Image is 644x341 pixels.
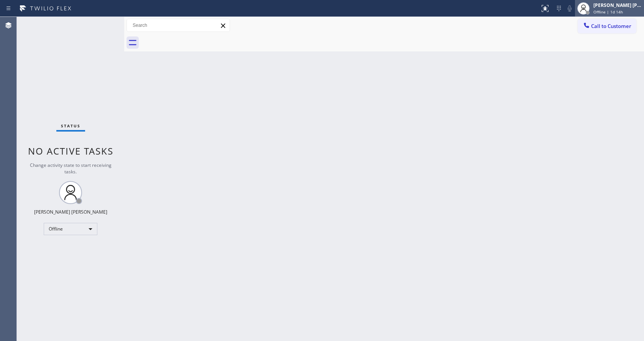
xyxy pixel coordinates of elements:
input: Search [127,19,230,31]
div: [PERSON_NAME] [PERSON_NAME] [34,209,107,215]
button: Call to Customer [578,19,636,33]
div: Offline [44,223,97,235]
div: [PERSON_NAME] [PERSON_NAME] [593,2,642,8]
span: No active tasks [28,145,113,157]
span: Offline | 1d 14h [593,9,623,15]
span: Status [61,123,80,128]
span: Call to Customer [591,23,631,30]
span: Change activity state to start receiving tasks. [30,162,112,175]
button: Mute [564,3,575,14]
